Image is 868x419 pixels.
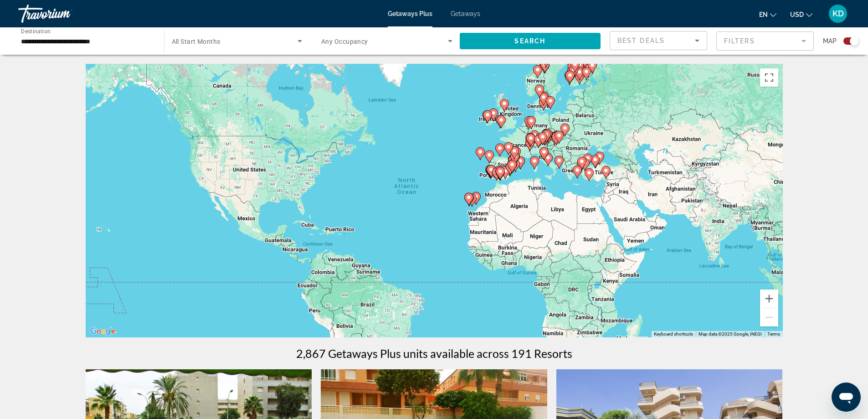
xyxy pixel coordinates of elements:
[18,2,109,26] a: Travorium
[759,11,768,18] span: en
[767,331,780,336] a: Terms (opens in new tab)
[321,38,368,45] span: Any Occupancy
[790,8,812,21] button: Change currency
[617,35,699,46] mat-select: Sort by
[654,331,693,337] button: Keyboard shortcuts
[716,31,814,51] button: Filter
[88,326,118,337] a: Open this area in Google Maps (opens a new window)
[823,35,837,47] span: Map
[460,33,601,49] button: Search
[88,326,118,337] img: Google
[172,38,221,45] span: All Start Months
[451,10,480,17] a: Getaways
[388,10,432,17] a: Getaways Plus
[699,331,762,336] span: Map data ©2025 Google, INEGI
[21,28,51,34] span: Destination
[760,308,778,326] button: Zoom out
[514,37,545,45] span: Search
[760,290,778,308] button: Zoom in
[296,347,572,360] h1: 2,867 Getaways Plus units available across 191 Resorts
[760,68,778,87] button: Toggle fullscreen view
[617,37,665,44] span: Best Deals
[832,9,844,18] span: KD
[832,383,861,412] iframe: Button to launch messaging window
[759,8,776,21] button: Change language
[790,11,804,18] span: USD
[826,4,850,23] button: User Menu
